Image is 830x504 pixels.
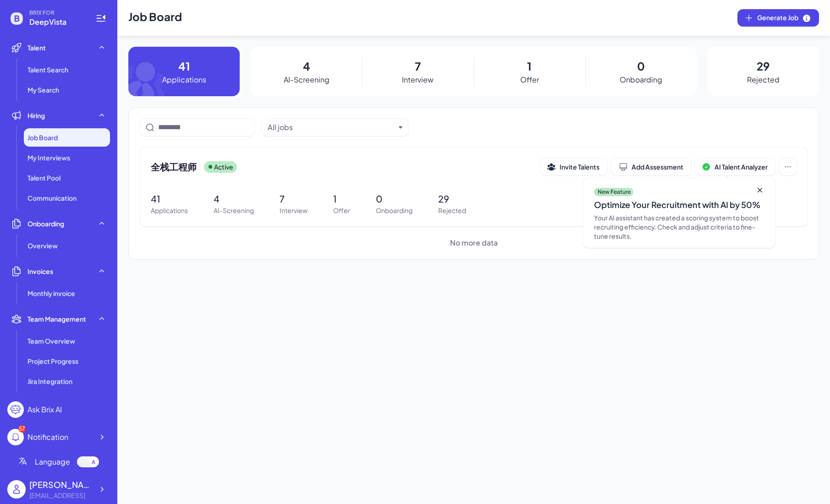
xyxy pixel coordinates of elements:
[611,158,691,175] button: Add Assessment
[619,162,683,171] div: Add Assessment
[303,58,310,74] p: 4
[620,74,662,85] p: Onboarding
[27,173,60,182] span: Talent Pool
[737,9,819,27] button: Generate Job
[35,456,70,467] span: Language
[450,237,498,248] span: No more data
[29,478,93,491] div: Jing Conan Wang
[27,377,72,386] span: Jira Integration
[376,206,412,215] p: Onboarding
[27,43,46,52] span: Talent
[27,133,58,142] span: Job Board
[27,85,59,94] span: My Search
[757,58,770,74] p: 29
[527,58,532,74] p: 1
[27,219,64,228] span: Onboarding
[27,193,77,203] span: Communication
[27,404,62,415] div: Ask Brix AI
[214,206,254,215] p: AI-Screening
[438,206,466,215] p: Rejected
[280,192,308,206] p: 7
[27,65,68,74] span: Talent Search
[29,9,84,16] span: BRIX FOR
[598,188,631,196] p: New Feature
[214,192,254,206] p: 4
[27,267,53,276] span: Invoices
[280,206,308,215] p: Interview
[18,425,26,433] div: 57
[178,58,190,74] p: 41
[438,192,466,206] p: 29
[27,111,45,120] span: Hiring
[695,158,775,175] button: AI Talent Analyzer
[520,74,539,85] p: Offer
[27,153,70,162] span: My Interviews
[637,58,645,74] p: 0
[27,241,58,250] span: Overview
[27,356,78,366] span: Project Progress
[268,122,395,133] button: All jobs
[560,163,599,171] span: Invite Talents
[7,480,26,499] img: user_logo.png
[402,74,434,85] p: Interview
[27,336,75,345] span: Team Overview
[333,206,350,215] p: Offer
[27,432,68,443] div: Notification
[757,13,811,23] span: Generate Job
[27,314,86,323] span: Team Management
[376,192,412,206] p: 0
[594,198,764,211] div: Optimize Your Recruitment with AI by 50%
[415,58,421,74] p: 7
[214,162,233,172] p: Active
[747,74,780,85] p: Rejected
[29,16,84,27] span: DeepVista
[29,491,93,500] div: jingconan@deepvista.ai
[540,158,607,175] button: Invite Talents
[151,160,197,173] span: 全栈工程师
[151,206,188,215] p: Applications
[594,213,764,241] div: Your AI assistant has created a scoring system to boost recruiting efficiency. Check and adjust c...
[151,192,188,206] p: 41
[268,122,293,133] div: All jobs
[27,289,75,298] span: Monthly invoice
[284,74,330,85] p: AI-Screening
[715,163,768,171] span: AI Talent Analyzer
[333,192,350,206] p: 1
[162,74,206,85] p: Applications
